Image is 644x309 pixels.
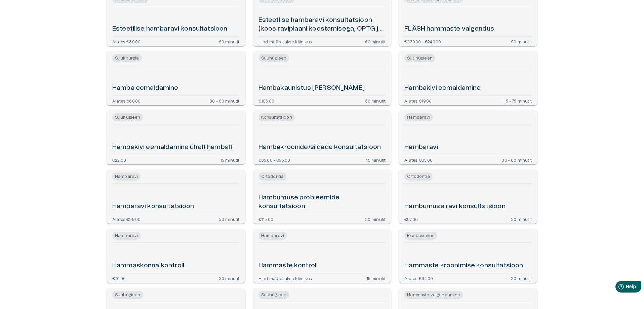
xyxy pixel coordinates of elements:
[112,84,178,93] h6: Hamba eemaldamine
[107,111,245,164] a: Open service booking details
[258,143,381,152] h6: Hambakroonide/sildade konsultatsioon
[399,170,537,224] a: Open service booking details
[107,51,245,105] a: Open service booking details
[511,39,532,43] p: 90 minutit
[365,158,386,162] p: 45 minutit
[404,232,437,240] span: Proteesimine
[112,54,142,62] span: Suukirurgia
[404,276,433,280] p: Alates €84.00
[404,143,438,152] h6: Hambaravi
[366,276,386,280] p: 15 minutit
[404,158,433,162] p: Alates €35.00
[258,16,386,34] h6: Esteetlise hambaravi konsultatsioon (koos raviplaani koostamisega, OPTG ja CBCT)
[258,54,289,62] span: Suuhügieen
[404,25,494,34] h6: FLÄSH hammaste valgendus
[404,113,433,121] span: Hambaravi
[399,51,537,105] a: Open service booking details
[404,39,441,43] p: €230.00 - €240.00
[399,111,537,164] a: Open service booking details
[258,291,289,299] span: Suuhügieen
[112,99,140,103] p: Alates €60.00
[219,217,240,221] p: 30 minutit
[253,170,391,224] a: Open service booking details
[253,111,391,164] a: Open service booking details
[404,291,463,299] span: Hammaste valgendamine
[258,158,290,162] p: €35.00 - €55.00
[219,276,240,280] p: 30 minutit
[258,276,312,280] p: Hind määratakse kliinikus
[404,99,432,103] p: Alates €19.00
[112,172,140,181] span: Hambaravi
[501,158,532,162] p: 30 - 60 minutit
[112,158,126,162] p: €22.00
[365,217,386,221] p: 30 minutit
[258,217,273,221] p: €115.00
[253,51,391,105] a: Open service booking details
[112,202,194,211] h6: Hambaravi konsultatsioon
[219,39,240,43] p: 60 minutit
[504,99,532,103] p: 15 - 75 minutit
[258,193,386,211] h6: Hambumuse probleemide konsultatsioon
[112,232,140,240] span: Hambaravi
[112,143,233,152] h6: Hambakivi eemaldamine ühelt hambalt
[404,217,418,221] p: €87.00
[258,39,312,43] p: Hind määratakse kliinikus
[112,113,143,121] span: Suuhügieen
[112,217,140,221] p: Alates €35.00
[404,54,435,62] span: Suuhügieen
[220,158,240,162] p: 15 minutit
[253,229,391,283] a: Open service booking details
[258,172,287,181] span: Ortodontia
[209,99,240,103] p: 30 - 60 minutit
[404,84,481,93] h6: Hambakivi eemaldamine
[258,232,287,240] span: Hambaravi
[112,261,184,270] h6: Hammaskonna kontroll
[511,276,532,280] p: 30 minutit
[365,39,386,43] p: 60 minutit
[112,25,227,34] h6: Esteetilise hambaravi konsultatsioon
[258,99,274,103] p: €105.00
[112,276,126,280] p: €70.00
[404,261,523,270] h6: Hammaste kroonimise konsultatsioon
[404,172,433,181] span: Ortodontia
[399,229,537,283] a: Open service booking details
[107,229,245,283] a: Open service booking details
[258,261,318,270] h6: Hammaste kontroll
[404,202,505,211] h6: Hambumuse ravi konsultatsioon
[258,113,295,121] span: Konsultatsioon
[592,278,644,297] iframe: Help widget launcher
[107,170,245,224] a: Open service booking details
[365,99,386,103] p: 30 minutit
[112,39,140,43] p: Alates €80.00
[112,291,143,299] span: Suuhügieen
[511,217,532,221] p: 30 minutit
[258,84,365,93] h6: Hambakaunistus [PERSON_NAME]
